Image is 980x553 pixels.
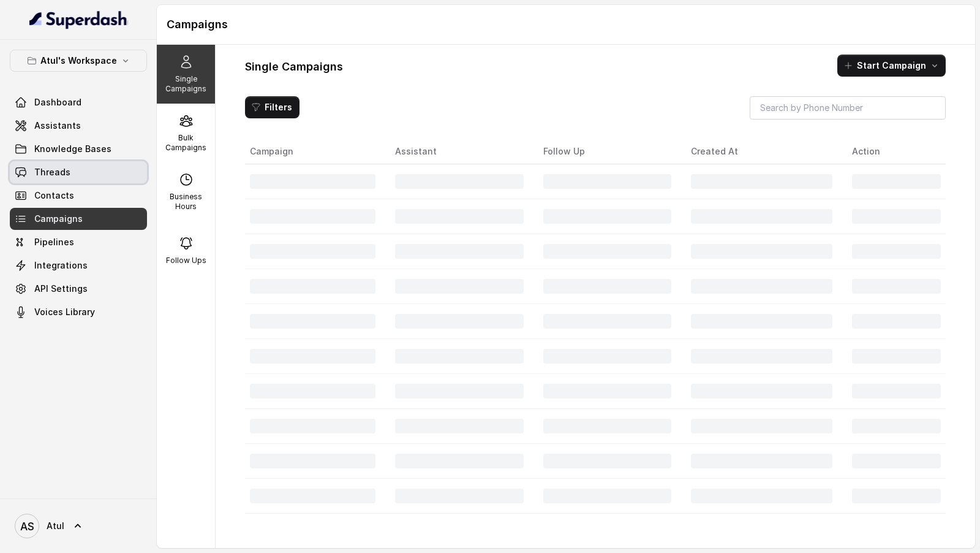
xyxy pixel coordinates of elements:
[34,213,83,225] span: Campaigns
[34,236,74,248] span: Pipelines
[10,254,147,276] a: Integrations
[10,278,147,300] a: API Settings
[162,133,210,153] p: Bulk Campaigns
[29,10,128,29] img: light.svg
[10,301,147,323] a: Voices Library
[10,115,147,137] a: Assistants
[10,185,147,207] a: Contacts
[10,50,147,72] button: Atul's Workspace
[40,53,117,68] p: Atul's Workspace
[47,520,64,532] span: Atul
[750,96,946,120] input: Search by Phone Number
[34,259,88,272] span: Integrations
[10,91,147,113] a: Dashboard
[34,283,88,295] span: API Settings
[34,143,111,155] span: Knowledge Bases
[34,189,74,202] span: Contacts
[842,139,946,164] th: Action
[166,256,206,265] p: Follow Ups
[10,138,147,160] a: Knowledge Bases
[245,96,300,118] button: Filters
[385,139,533,164] th: Assistant
[10,208,147,230] a: Campaigns
[681,139,842,164] th: Created At
[34,166,70,178] span: Threads
[20,520,34,533] text: AS
[245,57,343,77] h1: Single Campaigns
[34,96,81,109] span: Dashboard
[34,306,95,318] span: Voices Library
[10,231,147,253] a: Pipelines
[245,139,385,164] th: Campaign
[162,74,210,94] p: Single Campaigns
[10,509,147,543] a: Atul
[167,15,965,34] h1: Campaigns
[34,120,81,132] span: Assistants
[533,139,681,164] th: Follow Up
[837,55,946,77] button: Start Campaign
[10,161,147,183] a: Threads
[162,192,210,212] p: Business Hours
